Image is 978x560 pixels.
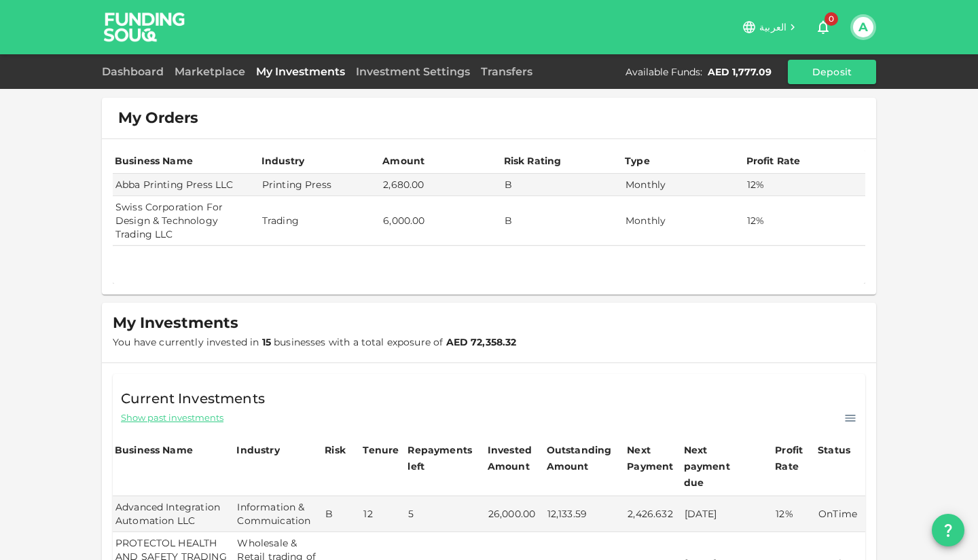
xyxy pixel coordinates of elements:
button: A [853,17,873,37]
div: Profit Rate [775,442,814,474]
span: My Investments [113,314,238,333]
div: AED 1,777.09 [708,65,772,79]
div: Industry [236,442,279,458]
td: 2,426.632 [625,496,681,532]
div: Next payment due [684,442,752,491]
div: Amount [382,153,424,169]
td: Trading [259,196,380,246]
a: Investment Settings [350,65,475,78]
td: 12% [744,174,866,196]
td: Abba Printing Press LLC [113,174,259,196]
td: 2,680.00 [380,174,501,196]
div: Industry [261,153,304,169]
div: Tenure [363,442,399,458]
div: Invested Amount [488,442,543,474]
div: Outstanding Amount [547,442,615,474]
td: [DATE] [682,496,774,532]
td: B [502,174,623,196]
div: Next Payment [627,442,679,474]
td: Printing Press [259,174,380,196]
td: Monthly [623,174,744,196]
div: Business Name [115,442,193,458]
div: Repayments left [407,442,475,474]
strong: AED 72,358.32 [446,336,517,348]
span: You have currently invested in businesses with a total exposure of [113,336,517,348]
span: العربية [759,21,786,33]
div: Business Name [115,153,193,169]
td: 26,000.00 [486,496,545,532]
button: question [932,514,964,546]
div: Risk [325,442,352,458]
td: Swiss Corporation For Design & Technology Trading LLC [113,196,259,246]
td: Information & Commuication [234,496,323,532]
td: 6,000.00 [380,196,501,246]
span: Current Investments [121,388,265,409]
td: Advanced Integration Automation LLC [113,496,234,532]
a: Marketplace [169,65,251,78]
span: My Orders [118,109,198,128]
td: 5 [405,496,485,532]
td: 12% [744,196,866,246]
span: Show past investments [121,411,223,424]
div: Profit Rate [746,153,801,169]
div: Available Funds : [626,65,702,79]
strong: 15 [262,336,271,348]
td: 12 [361,496,405,532]
a: Transfers [475,65,538,78]
td: B [502,196,623,246]
td: B [323,496,361,532]
td: Monthly [623,196,744,246]
div: Type [625,153,652,169]
td: 12,133.59 [545,496,626,532]
div: Risk Rating [504,153,562,169]
td: OnTime [816,496,865,532]
div: Status [818,442,852,458]
span: 0 [825,12,838,26]
a: Dashboard [102,65,169,78]
td: 12% [773,496,816,532]
a: My Investments [251,65,350,78]
button: 0 [810,14,837,41]
button: Deposit [788,60,876,84]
